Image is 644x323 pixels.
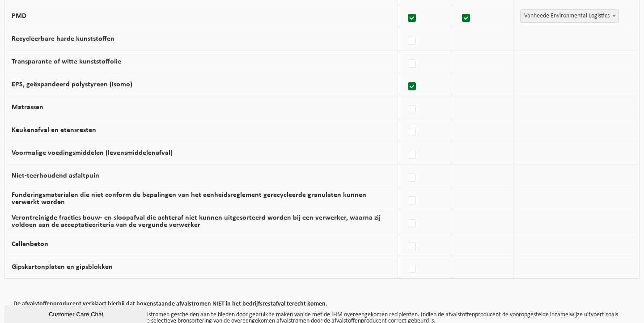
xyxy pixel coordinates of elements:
iframe: chat widget [4,303,149,323]
label: Niet-teerhoudend asfaltpuin [12,172,99,179]
label: Voormalige voedingsmiddelen (levensmiddelenafval) [12,149,173,157]
label: Matrassen [12,104,43,111]
label: Verontreinigde fracties bouw- en sloopafval die achteraf niet kunnen uitgesorteerd worden bij een... [12,214,381,229]
label: Funderingsmaterialen die niet conform de bepalingen van het eenheidsreglement gerecycleerde granu... [12,191,366,206]
span: Vanheede Environmental Logistics [521,10,619,22]
b: De afvalstoffenproducent verklaart hierbij dat bovenstaande afvalstromen NIET in het bedrijfsrest... [13,301,327,307]
label: Transparante of witte kunststoffolie [12,58,121,65]
label: Cellenbeton [12,241,48,248]
label: PMD [12,13,26,20]
span: Vanheede Environmental Logistics [520,9,619,23]
label: Gipskartonplaten en gipsblokken [12,263,113,271]
label: EPS, geëxpandeerd polystyreen (isomo) [12,81,132,88]
label: Keukenafval en etensresten [12,127,96,134]
label: Recycleerbare harde kunststoffen [12,35,114,42]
